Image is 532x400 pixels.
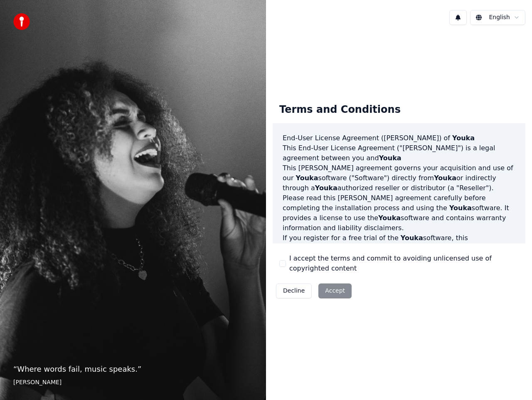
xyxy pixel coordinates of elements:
p: If you register for a free trial of the software, this [PERSON_NAME] agreement will also govern t... [283,233,515,283]
label: I accept the terms and commit to avoiding unlicensed use of copyrighted content [289,253,519,273]
p: This End-User License Agreement ("[PERSON_NAME]") is a legal agreement between you and [283,143,515,163]
span: Youka [296,174,318,182]
footer: [PERSON_NAME] [13,378,253,387]
span: Youka [449,204,472,212]
img: youka [13,13,30,30]
span: Youka [378,214,401,222]
p: This [PERSON_NAME] agreement governs your acquisition and use of our software ("Software") direct... [283,163,515,193]
span: Youka [452,134,475,142]
p: “ Where words fail, music speaks. ” [13,363,253,375]
h3: End-User License Agreement ([PERSON_NAME]) of [283,133,515,143]
p: Please read this [PERSON_NAME] agreement carefully before completing the installation process and... [283,193,515,233]
span: Youka [315,184,337,192]
span: Youka [379,154,401,162]
span: Youka [434,174,456,182]
button: Decline [276,283,312,298]
span: Youka [401,234,423,242]
div: Terms and Conditions [273,97,407,123]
